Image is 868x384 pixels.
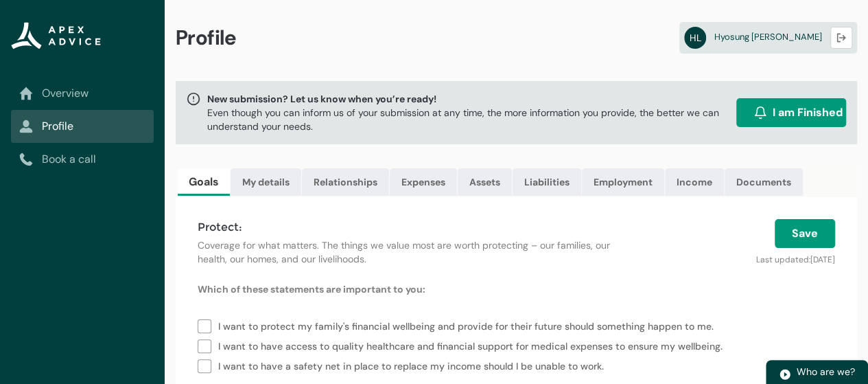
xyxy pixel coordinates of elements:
[198,282,835,296] p: Which of these statements are important to you:
[633,248,835,266] p: Last updated:
[830,27,852,49] button: Logout
[207,106,731,133] p: Even though you can inform us of your submission at any time, the more information you provide, t...
[779,368,791,381] img: play.svg
[302,168,389,196] a: Relationships
[679,22,857,54] a: HLHyosung [PERSON_NAME]
[458,168,512,196] a: Assets
[218,355,609,375] span: I want to have a safety net in place to replace my income should I be unable to work.
[11,22,101,49] img: Apex Advice Group
[665,168,724,196] a: Income
[714,31,822,43] span: Hyosung [PERSON_NAME]
[198,238,617,266] p: Coverage for what matters. The things we value most are worth protecting – our families, our heal...
[684,27,706,49] abbr: HL
[198,219,617,236] h4: Protect:
[753,106,767,120] img: alarm.svg
[19,85,145,102] a: Overview
[19,118,145,135] a: Profile
[582,168,664,196] a: Employment
[736,98,846,127] button: I am Finished
[797,365,855,378] span: Who are we?
[218,315,719,335] span: I want to protect my family's financial wellbeing and provide for their future should something h...
[773,104,843,121] span: I am Finished
[218,335,728,355] span: I want to have access to quality healthcare and financial support for medical expenses to ensure ...
[231,168,301,196] a: My details
[19,151,145,168] a: Book a call
[178,168,230,196] a: Goals
[810,254,835,265] lightning-formatted-date-time: [DATE]
[207,92,731,106] span: New submission? Let us know when you’re ready!
[725,168,803,196] a: Documents
[176,25,237,51] span: Profile
[390,168,457,196] a: Expenses
[775,219,835,248] button: Save
[11,77,154,176] nav: Sub page
[513,168,581,196] a: Liabilities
